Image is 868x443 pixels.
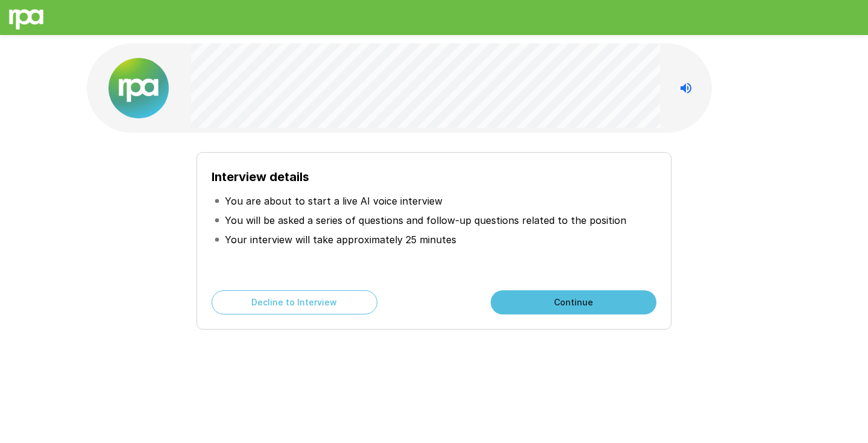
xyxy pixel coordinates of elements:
[225,213,626,228] p: You will be asked a series of questions and follow-up questions related to the position
[212,290,377,314] button: Decline to Interview
[491,290,656,314] button: Continue
[225,232,456,247] p: Your interview will take approximately 25 minutes
[225,194,442,208] p: You are about to start a live AI voice interview
[674,76,698,100] button: Stop reading questions aloud
[212,170,309,184] b: Interview details
[108,58,169,118] img: new%2520logo%2520(1).png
